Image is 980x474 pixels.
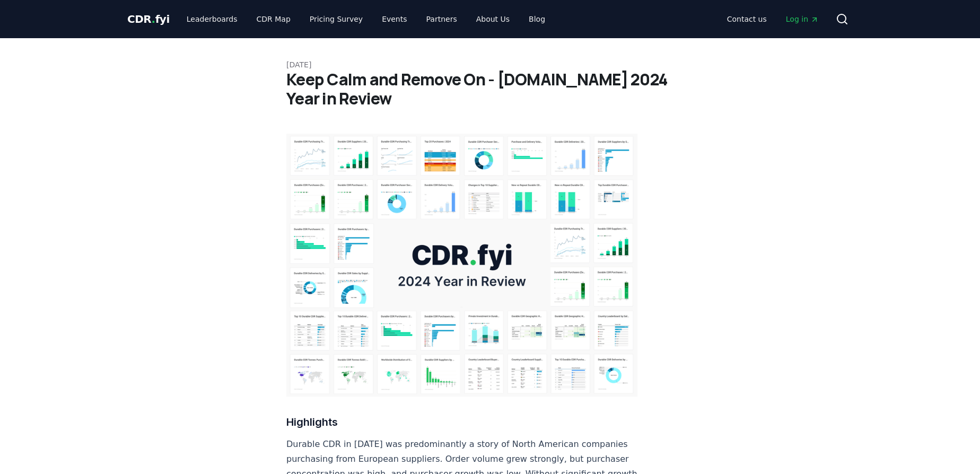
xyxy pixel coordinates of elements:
[127,13,170,25] span: CDR fyi
[777,10,827,29] a: Log in
[719,10,827,29] nav: Main
[178,10,554,29] nav: Main
[786,14,819,24] span: Log in
[301,10,371,29] a: Pricing Survey
[286,414,637,431] h3: Highlights
[248,10,299,29] a: CDR Map
[152,13,155,25] span: .
[418,10,466,29] a: Partners
[286,134,637,397] img: blog post image
[719,10,775,29] a: Contact us
[286,70,694,108] h1: Keep Calm and Remove On - [DOMAIN_NAME] 2024 Year in Review
[127,12,170,27] a: CDR.fyi
[286,59,694,70] p: [DATE]
[373,10,415,29] a: Events
[468,10,518,29] a: About Us
[178,10,246,29] a: Leaderboards
[520,10,554,29] a: Blog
